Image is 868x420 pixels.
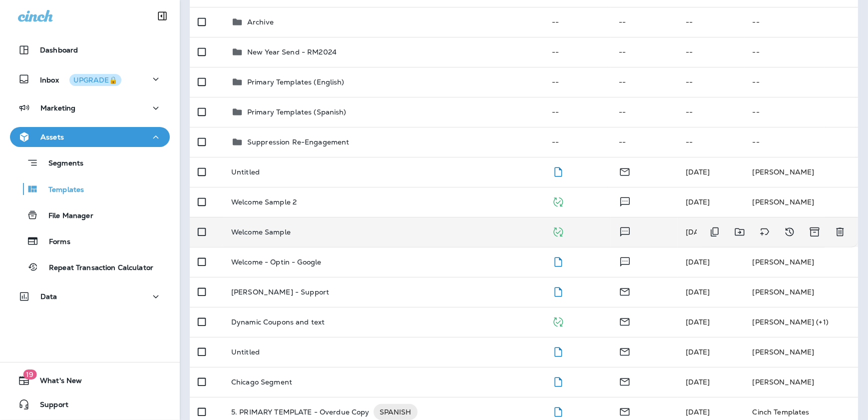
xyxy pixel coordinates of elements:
span: Draft [552,346,564,355]
span: Support [30,400,68,412]
span: Draft [552,406,564,415]
span: [DATE] [686,407,710,416]
p: Untitled [231,348,260,356]
button: Repeat Transaction Calculator [10,256,170,277]
td: -- [745,7,858,37]
span: Priscilla Valverde [686,317,710,326]
td: -- [544,97,611,127]
td: -- [544,37,611,67]
button: Segments [10,152,170,173]
button: Move to folder [730,222,750,242]
span: Email [619,166,631,175]
span: Eluwa Monday [686,347,710,356]
td: [PERSON_NAME] [745,337,858,367]
span: Email [619,316,631,325]
span: Email [619,286,631,295]
p: Assets [40,133,64,141]
button: Forms [10,230,170,251]
p: Dashboard [40,46,78,54]
td: -- [678,67,745,97]
span: Draft [552,286,564,295]
p: Primary Templates (Spanish) [247,108,347,116]
button: InboxUPGRADE🔒 [10,69,170,89]
td: [PERSON_NAME] (+1) [745,307,858,337]
span: Draft [552,376,564,385]
button: Duplicate [705,222,725,242]
p: Welcome Sample [231,228,291,236]
p: Forms [39,237,70,247]
span: Published [552,196,564,205]
td: -- [678,37,745,67]
span: 19 [23,369,36,379]
p: Repeat Transaction Calculator [39,263,153,273]
td: [PERSON_NAME] [745,277,858,307]
span: Email [619,376,631,385]
td: -- [678,127,745,157]
td: -- [745,127,858,157]
td: -- [611,37,678,67]
td: -- [678,7,745,37]
span: SPANISH [374,407,418,417]
td: -- [544,67,611,97]
td: -- [745,37,858,67]
p: New Year Send - RM2024 [247,48,337,56]
span: Jason Munk [686,227,710,236]
div: UPGRADE🔒 [73,76,117,83]
button: Dashboard [10,40,170,60]
p: Templates [38,185,84,195]
button: Delete [830,222,850,242]
td: -- [611,7,678,37]
div: SPANISH [374,404,418,420]
td: [PERSON_NAME] [745,157,858,187]
button: UPGRADE🔒 [69,74,121,86]
button: Templates [10,178,170,199]
span: Text [619,226,631,235]
td: -- [611,97,678,127]
p: Chicago Segment [231,378,292,386]
span: Published [552,226,564,235]
span: What's New [30,376,82,388]
button: Support [10,394,170,414]
p: Data [40,292,57,300]
p: 5. PRIMARY TEMPLATE - Overdue Copy [231,404,370,420]
p: [PERSON_NAME] - Support [231,288,329,296]
p: Welcome - Optin - Google [231,258,321,266]
td: -- [544,7,611,37]
td: -- [611,127,678,157]
span: J-P Scoville [686,377,710,386]
p: Welcome Sample 2 [231,198,297,206]
td: -- [745,97,858,127]
button: Data [10,286,170,306]
p: Marketing [40,104,75,112]
span: Email [619,406,631,415]
span: Text [619,196,631,205]
p: Dynamic Coupons and text [231,318,325,326]
p: Archive [247,18,274,26]
p: Segments [38,159,83,169]
button: Collapse Sidebar [148,6,176,26]
button: Marketing [10,98,170,118]
p: Inbox [40,74,121,84]
p: File Manager [38,211,93,221]
span: Jason Munk [686,197,710,206]
p: Untitled [231,168,260,176]
button: View Changelog [780,222,800,242]
span: Draft [552,256,564,265]
span: Text [619,256,631,265]
span: J-P Scoville [686,287,710,296]
p: Suppression Re-Engagement [247,138,350,146]
span: Published [552,316,564,325]
td: -- [745,67,858,97]
button: Assets [10,127,170,147]
button: 19What's New [10,370,170,390]
span: Draft [552,166,564,175]
td: [PERSON_NAME] [745,367,858,397]
td: -- [544,127,611,157]
span: Priscilla Valverde [686,167,710,176]
span: Email [619,346,631,355]
span: Jason Munk [686,257,710,266]
button: File Manager [10,204,170,225]
button: Add tags [755,222,775,242]
td: [PERSON_NAME] [745,187,858,217]
td: -- [678,97,745,127]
